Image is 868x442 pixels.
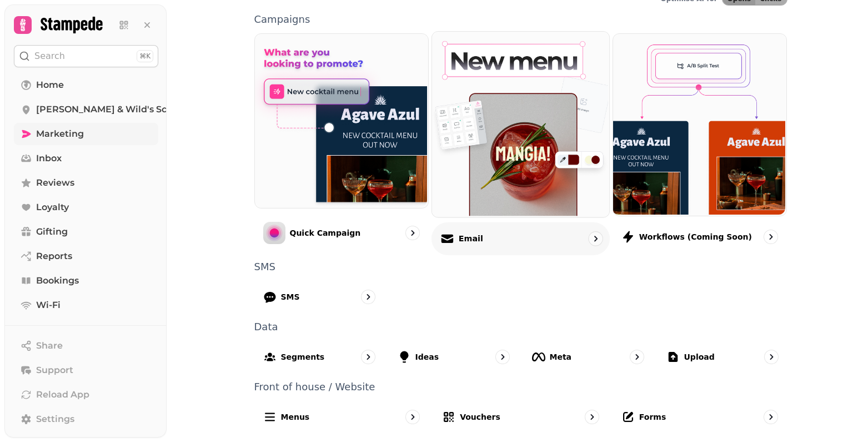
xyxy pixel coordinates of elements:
[766,351,777,362] svg: go to
[433,401,608,433] a: Vouchers
[613,401,787,433] a: Forms
[14,359,158,381] button: Support
[254,341,384,373] a: Segments
[254,322,787,332] p: Data
[460,411,500,423] p: Vouchers
[36,274,79,287] span: Bookings
[415,351,439,362] p: Ideas
[407,411,418,423] svg: go to
[254,33,428,207] img: Quick Campaign
[613,33,787,253] a: Workflows (coming soon)Workflows (coming soon)
[497,351,508,362] svg: go to
[36,388,89,401] span: Reload App
[684,351,715,362] p: Upload
[590,233,601,244] svg: go to
[658,341,787,373] a: Upload
[432,31,610,255] a: EmailEmail
[639,231,752,242] p: Workflows (coming soon)
[631,351,643,362] svg: go to
[254,33,429,253] a: Quick CampaignQuick Campaign
[36,201,69,214] span: Loyalty
[14,221,158,243] a: Gifting
[14,408,158,430] a: Settings
[407,227,418,239] svg: go to
[14,147,158,170] a: Inbox
[14,196,158,218] a: Loyalty
[34,49,65,63] p: Search
[281,411,310,423] p: Menus
[254,262,787,272] p: SMS
[586,411,598,423] svg: go to
[137,50,153,62] div: ⌘K
[14,123,158,145] a: Marketing
[363,291,374,302] svg: go to
[281,291,300,302] p: SMS
[431,31,608,216] img: Email
[14,384,158,406] button: Reload App
[36,127,84,141] span: Marketing
[36,152,62,165] span: Inbox
[254,14,787,24] p: Campaigns
[14,294,158,316] a: Wi-Fi
[281,351,325,362] p: Segments
[254,382,787,392] p: Front of house / Website
[254,401,429,433] a: Menus
[14,245,158,267] a: Reports
[36,299,61,312] span: Wi-Fi
[254,281,384,313] a: SMS
[36,103,253,116] span: [PERSON_NAME] & Wild's Scottish Marketplace
[363,351,374,362] svg: go to
[389,341,519,373] a: Ideas
[14,335,158,357] button: Share
[523,341,653,373] a: Meta
[765,231,776,242] svg: go to
[14,45,158,67] button: Search⌘K
[14,74,158,96] a: Home
[14,270,158,292] a: Bookings
[36,225,68,239] span: Gifting
[36,250,72,263] span: Reports
[36,176,74,190] span: Reviews
[290,227,361,239] p: Quick Campaign
[639,411,666,423] p: Forms
[14,172,158,194] a: Reviews
[459,233,483,244] p: Email
[14,98,158,121] a: [PERSON_NAME] & Wild's Scottish Marketplace
[36,413,74,426] span: Settings
[765,411,776,423] svg: go to
[36,78,64,92] span: Home
[612,33,786,215] img: Workflows (coming soon)
[36,364,73,377] span: Support
[550,351,572,362] p: Meta
[36,339,63,352] span: Share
